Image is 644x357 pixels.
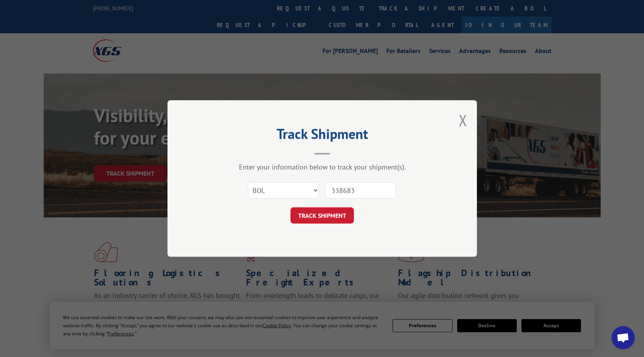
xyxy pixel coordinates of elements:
button: TRACK SHIPMENT [290,207,354,224]
h2: Track Shipment [206,128,438,143]
button: Close modal [459,110,467,130]
div: Open chat [612,326,635,349]
input: Number(s) [325,182,396,198]
div: Enter your information below to track your shipment(s). [206,162,438,171]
